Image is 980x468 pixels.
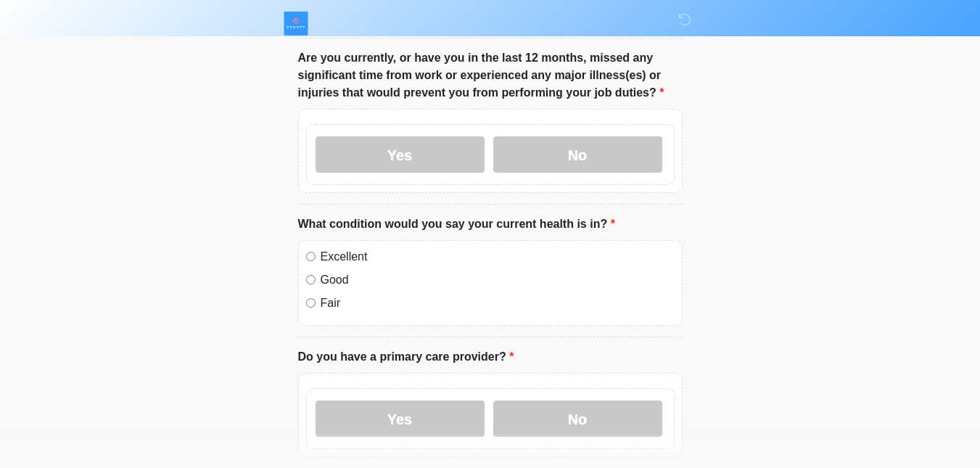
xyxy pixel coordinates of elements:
[321,295,675,312] label: Fair
[298,49,683,102] label: Are you currently, or have you in the last 12 months, missed any significant time from work or ex...
[316,136,485,173] label: Yes
[306,298,316,308] input: Fair
[493,136,662,173] label: No
[298,348,514,366] label: Do you have a primary care provider?
[321,248,675,266] label: Excellent
[316,401,485,437] label: Yes
[306,275,316,284] input: Good
[493,401,662,437] label: No
[321,271,675,289] label: Good
[306,252,316,261] input: Excellent
[298,215,615,233] label: What condition would you say your current health is in?
[284,11,308,36] img: ESHYFT Logo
